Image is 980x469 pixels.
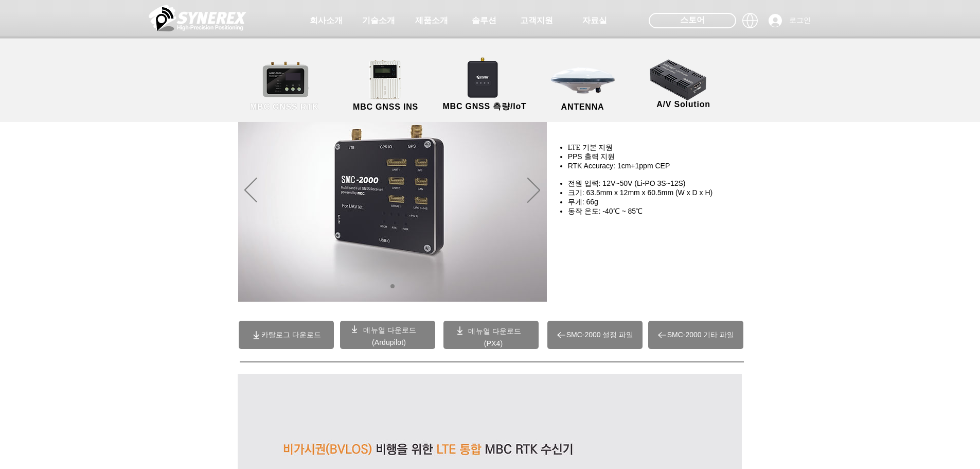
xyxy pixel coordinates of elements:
a: SMC-2000 설정 파일 [547,321,643,349]
div: 스토어 [649,13,736,28]
a: (PX4) [484,339,503,348]
span: 제품소개 [415,15,448,26]
iframe: Wix Chat [862,425,980,469]
span: 고객지원 [520,15,553,26]
span: A/V Solution [656,100,710,109]
span: SMC-2000 설정 파일 [566,331,634,340]
button: 로그인 [761,11,818,30]
a: ANTENNA [537,59,629,113]
a: 01 [390,284,395,288]
span: 솔루션 [472,15,496,26]
button: 이전 [244,178,257,204]
img: MGI2000_front-removebg-preview (1).png [355,57,419,102]
span: 자료실 [582,15,607,26]
span: MBC GNSS RTK [250,102,318,112]
a: (Ardupilot) [372,338,406,346]
a: 기술소개 [353,10,404,31]
div: 슬라이드쇼 [238,80,547,302]
span: 로그인 [786,15,814,26]
a: 회사소개 [300,10,352,31]
a: MBC GNSS INS [340,59,432,113]
span: 스토어 [680,14,705,26]
a: 고객지원 [511,10,562,31]
img: 씨너렉스_White_simbol_대지 1.png [149,3,246,33]
span: 회사소개 [310,15,343,26]
span: MBC GNSS 측량/IoT [442,101,526,112]
button: 다음 [527,178,540,204]
a: 제품소개 [406,10,457,31]
img: SynRTK__.png [457,51,510,103]
a: 메뉴얼 다운로드 [363,326,416,334]
span: 무게: 66g [568,198,598,206]
span: 기술소개 [362,15,395,26]
span: 동작 온도: -40℃ ~ 85℃ [568,207,643,215]
a: 솔루션 [458,10,510,31]
a: MBC GNSS 측량/IoT [435,59,535,113]
a: MBC GNSS RTK [238,59,331,113]
span: MBC GNSS INS [353,102,418,112]
a: 자료실 [569,10,620,31]
a: 메뉴얼 다운로드 [468,327,521,335]
a: A/V Solution [637,57,730,111]
span: ANTENNA [561,102,604,112]
span: 크기: 63.5mm x 12mm x 60.5mm (W x D x H) [568,188,713,197]
span: 카탈로그 다운로드 [261,331,321,340]
span: SMC-2000 기타 파일 [667,331,735,340]
a: 카탈로그 다운로드 [239,321,334,349]
nav: 슬라이드 [386,284,398,288]
span: RTK Accuracy: 1cm+1ppm CEP [568,162,670,170]
img: SMC2000.jpg [238,80,547,302]
a: SMC-2000 기타 파일 [648,321,743,349]
span: 전원 입력: 12V~50V (Li-PO 3S~12S) [568,179,686,187]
